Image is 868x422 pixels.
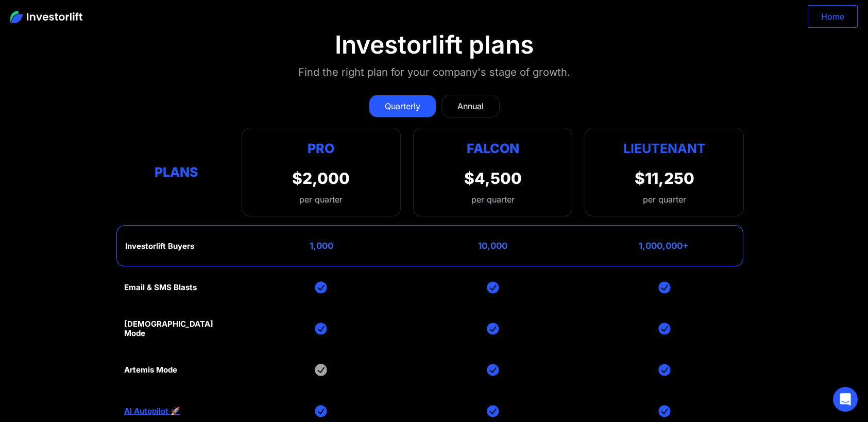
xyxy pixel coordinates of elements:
div: $11,250 [635,169,694,188]
div: Investorlift Buyers [125,242,194,251]
a: AI Autopilot 🚀 [124,407,180,416]
div: Investorlift plans [335,30,534,60]
div: per quarter [292,193,350,206]
div: 1,000,000+ [639,241,689,251]
div: per quarter [471,193,515,206]
a: Home [808,5,858,28]
strong: Lieutenant [623,141,706,156]
div: Open Intercom Messenger [833,387,858,412]
div: Artemis Mode [124,365,177,375]
div: [DEMOGRAPHIC_DATA] Mode [124,319,229,338]
div: Email & SMS Blasts [124,283,197,292]
div: Pro [292,139,350,159]
div: 10,000 [478,241,507,251]
div: 1,000 [310,241,333,251]
div: $2,000 [292,169,350,188]
div: Quarterly [385,100,420,112]
div: Falcon [467,139,519,159]
div: per quarter [643,193,686,206]
div: Annual [457,100,484,112]
div: Find the right plan for your company's stage of growth. [298,64,570,80]
div: $4,500 [464,169,522,188]
div: Plans [124,162,229,182]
